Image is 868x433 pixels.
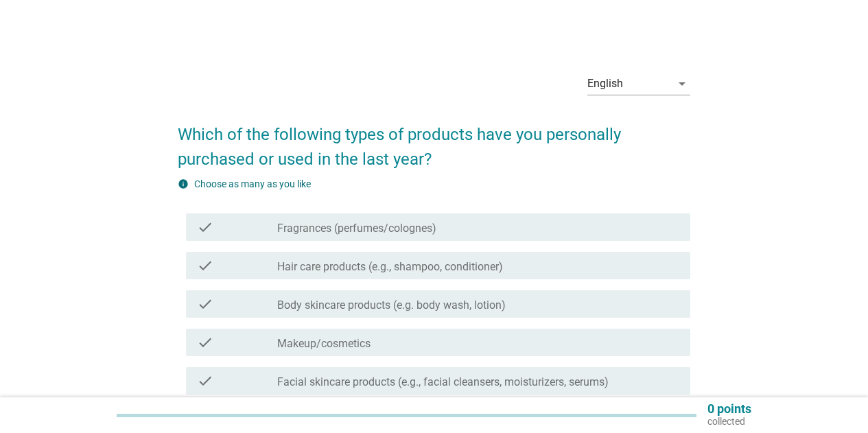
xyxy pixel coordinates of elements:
i: check [197,296,213,312]
label: Makeup/cosmetics [277,337,371,351]
label: Hair care products (e.g., shampoo, conditioner) [277,260,503,274]
i: check [197,334,213,351]
p: collected [707,415,751,428]
label: Fragrances (perfumes/colognes) [277,222,436,235]
label: Facial skincare products (e.g., facial cleansers, moisturizers, serums) [277,375,609,389]
div: English [587,78,623,90]
i: check [197,257,213,274]
h2: Which of the following types of products have you personally purchased or used in the last year? [178,108,690,172]
p: 0 points [707,403,751,415]
label: Choose as many as you like [194,178,311,189]
i: info [178,178,189,189]
i: check [197,373,213,389]
label: Body skincare products (e.g. body wash, lotion) [277,299,506,312]
i: arrow_drop_down [674,75,690,92]
i: check [197,219,213,235]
